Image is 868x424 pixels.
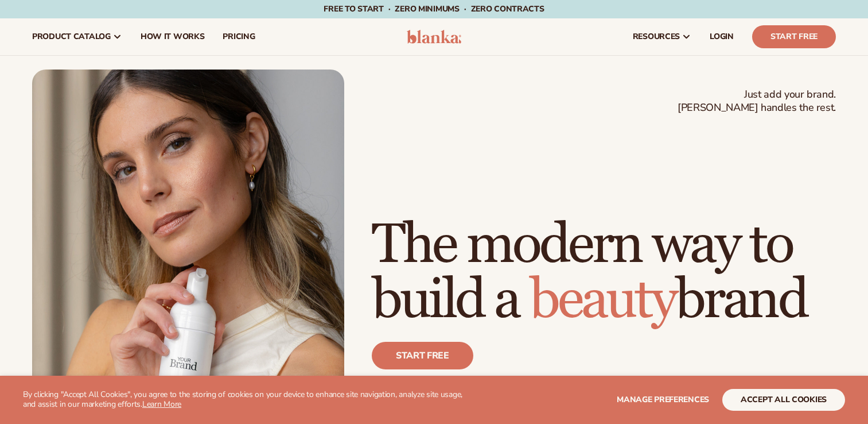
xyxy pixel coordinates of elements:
[223,32,255,41] span: pricing
[678,88,836,115] span: Just add your brand. [PERSON_NAME] handles the rest.
[752,25,836,48] a: Start Free
[32,32,111,41] span: product catalog
[213,18,264,55] a: pricing
[700,18,743,55] a: LOGIN
[530,267,675,334] span: beauty
[617,394,709,405] span: Manage preferences
[617,389,709,411] button: Manage preferences
[372,218,836,328] h1: The modern way to build a brand
[131,18,214,55] a: How It Works
[710,32,734,41] span: LOGIN
[633,32,680,41] span: resources
[372,342,473,369] a: Start free
[324,3,544,14] span: Free to start · ZERO minimums · ZERO contracts
[23,18,131,55] a: product catalog
[624,18,700,55] a: resources
[23,390,471,410] p: By clicking "Accept All Cookies", you agree to the storing of cookies on your device to enhance s...
[722,389,845,411] button: accept all cookies
[407,30,461,44] img: logo
[142,399,181,410] a: Learn More
[141,32,205,41] span: How It Works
